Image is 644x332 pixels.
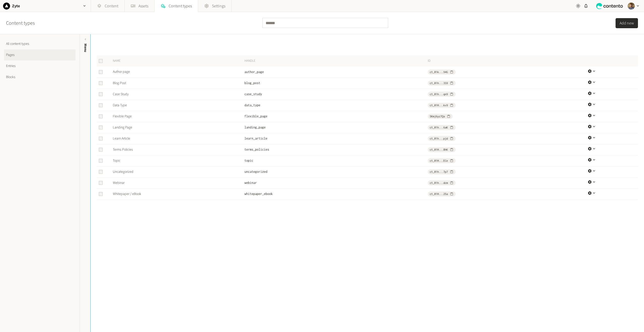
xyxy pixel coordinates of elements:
[244,114,267,118] span: flexible_page
[616,18,638,28] button: Add new
[113,136,130,141] a: Learn Article
[244,159,253,162] span: topic
[3,3,10,10] img: Zyte
[244,125,266,129] span: landing_page
[244,92,262,96] span: case_study
[430,103,448,108] span: ct_01H...kv9
[113,169,133,174] a: Uncategorized
[244,148,269,151] span: terms_policies
[428,191,455,196] button: ct_01H...25a
[169,3,192,9] span: Content types
[6,19,35,27] h2: Content types
[113,69,130,74] a: Author page
[244,170,267,174] span: uncategorized
[113,81,126,86] a: Blog Post
[113,103,127,108] a: Data Type
[430,170,448,174] span: ct_01h...7p7
[430,136,448,141] span: ct_01h...pjd
[428,103,455,108] button: ct_01H...kv9
[4,72,76,83] a: Blocks
[113,92,129,97] a: Case Study
[4,38,76,49] a: All content types
[244,81,260,85] span: blog_post
[430,114,445,119] span: 5Kmj6yz7Qa
[12,3,20,9] h2: Zyte
[430,70,448,74] span: ct_01k...94G
[428,158,455,163] button: ct_01H...ECe
[430,181,448,185] span: ct_01h...dcm
[428,136,455,141] button: ct_01h...pjd
[212,3,225,9] span: Settings
[109,55,244,67] th: Name
[244,181,257,185] span: webinar
[628,3,635,10] img: Péter Soltész
[428,70,455,75] button: ct_01k...94G
[428,180,455,185] button: ct_01h...dcm
[113,180,125,185] a: Webinar
[244,70,264,74] span: author_page
[430,192,448,196] span: ct_01H...25a
[244,103,260,107] span: data_type
[430,125,448,130] span: ct_01h...6aK
[113,158,120,163] a: Topic
[428,169,455,174] button: ct_01h...7p7
[244,192,273,196] span: whitepaper_ebook
[430,81,448,85] span: ct_01h...3S9
[113,147,133,152] a: Terms Policies
[430,158,448,163] span: ct_01H...ECe
[113,191,141,196] a: Whitepaper / eBook
[428,114,452,119] button: 5Kmj6yz7Qa
[113,125,132,130] a: Landing Page
[4,60,76,72] a: Entries
[113,114,132,119] a: Flexible Page
[428,147,455,152] button: ct_01H...8hK
[244,137,267,140] span: learn_article
[83,44,88,52] span: Menu
[430,147,448,152] span: ct_01H...8hK
[428,92,455,97] button: ct_01h...qn9
[430,92,448,96] span: ct_01h...qn9
[428,81,455,86] button: ct_01h...3S9
[427,55,587,67] th: ID
[244,55,428,67] th: Handle
[428,125,455,130] button: ct_01h...6aK
[4,49,76,60] a: Pages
